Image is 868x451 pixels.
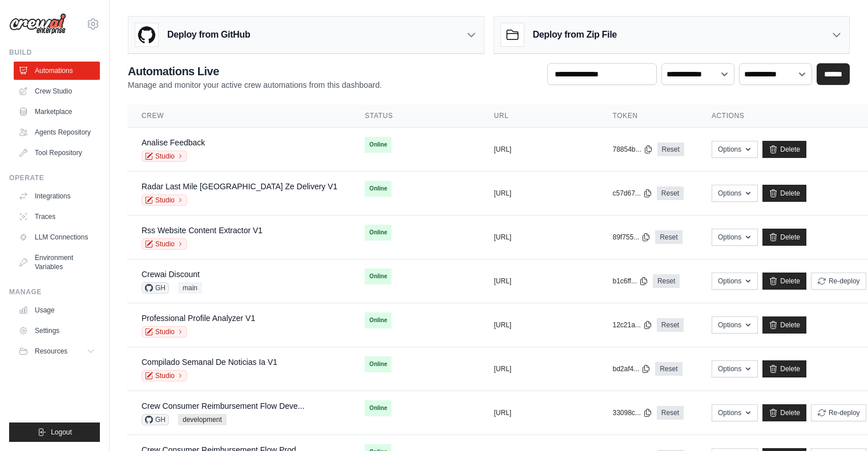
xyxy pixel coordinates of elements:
[142,370,187,381] a: Studio
[599,104,697,128] th: Token
[365,181,391,197] span: Online
[14,103,100,121] a: Marketplace
[35,347,67,356] span: Resources
[365,269,391,285] span: Online
[128,79,382,91] p: Manage and monitor your active crew automations from this dashboard.
[14,123,100,141] a: Agents Repository
[128,63,382,79] h2: Automations Live
[811,273,866,290] button: Re-deploy
[9,13,66,35] img: Logo
[365,225,391,241] span: Online
[365,400,391,416] span: Online
[762,273,806,290] a: Delete
[9,173,100,182] div: Operate
[135,23,158,46] img: GitHub Logo
[762,316,806,334] a: Delete
[612,277,648,286] button: b1c6ff...
[9,422,100,442] button: Logout
[178,282,202,294] span: main
[142,182,337,191] a: Radar Last Mile [GEOGRAPHIC_DATA] Ze Delivery V1
[51,428,72,437] span: Logout
[14,322,100,340] a: Settings
[657,186,684,200] a: Reset
[14,249,100,276] a: Environment Variables
[351,104,480,128] th: Status
[612,364,651,373] button: bd2af4...
[612,189,652,198] button: c57d67...
[365,137,391,153] span: Online
[712,229,758,246] button: Options
[142,326,187,338] a: Studio
[14,187,100,205] a: Integrations
[533,28,617,42] h3: Deploy from Zip File
[14,228,100,246] a: LLM Connections
[762,141,806,158] a: Delete
[178,414,227,425] span: development
[142,414,169,425] span: GH
[365,312,391,328] span: Online
[9,287,100,296] div: Manage
[14,301,100,319] a: Usage
[653,274,680,288] a: Reset
[712,273,758,290] button: Options
[762,185,806,202] a: Delete
[14,82,100,100] a: Crew Studio
[612,320,652,330] button: 12c21a...
[14,62,100,80] a: Automations
[612,145,652,154] button: 78854b...
[142,357,277,367] a: Compilado Semanal De Noticias Ia V1
[657,318,684,332] a: Reset
[9,48,100,57] div: Build
[712,316,758,334] button: Options
[142,401,305,411] a: Crew Consumer Reimbursement Flow Deve...
[14,144,100,162] a: Tool Repository
[612,408,652,417] button: 33098c...
[657,406,684,420] a: Reset
[142,138,205,147] a: Analise Feedback
[811,404,866,421] button: Re-deploy
[142,226,263,235] a: Rss Website Content Extractor V1
[142,238,187,250] a: Studio
[762,404,806,421] a: Delete
[167,28,250,42] h3: Deploy from GitHub
[762,229,806,246] a: Delete
[655,230,682,244] a: Reset
[142,314,255,323] a: Professional Profile Analyzer V1
[655,362,682,376] a: Reset
[14,342,100,360] button: Resources
[712,404,758,421] button: Options
[128,104,351,128] th: Crew
[14,208,100,226] a: Traces
[365,356,391,372] span: Online
[712,360,758,377] button: Options
[712,185,758,202] button: Options
[142,282,169,294] span: GH
[142,270,200,279] a: Crewai Discount
[762,360,806,377] a: Delete
[142,151,187,162] a: Studio
[657,143,684,156] a: Reset
[480,104,599,128] th: URL
[712,141,758,158] button: Options
[142,194,187,206] a: Studio
[612,233,651,242] button: 89f755...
